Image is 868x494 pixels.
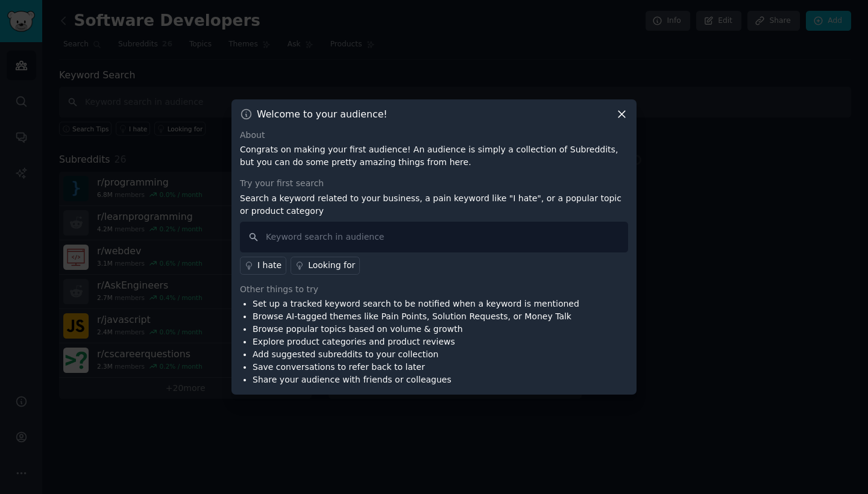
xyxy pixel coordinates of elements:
[240,177,628,190] div: Try your first search
[240,222,628,252] input: Keyword search in audience
[253,361,579,374] li: Save conversations to refer back to later
[240,192,628,217] p: Search a keyword related to your business, a pain keyword like "I hate", or a popular topic or pr...
[308,259,355,272] div: Looking for
[253,336,579,348] li: Explore product categories and product reviews
[253,298,579,310] li: Set up a tracked keyword search to be notified when a keyword is mentioned
[253,374,579,386] li: Share your audience with friends or colleagues
[257,259,281,272] div: I hate
[257,108,388,120] h3: Welcome to your audience!
[240,129,628,142] div: About
[291,257,360,275] a: Looking for
[240,143,628,169] p: Congrats on making your first audience! An audience is simply a collection of Subreddits, but you...
[253,348,579,361] li: Add suggested subreddits to your collection
[240,257,286,275] a: I hate
[253,310,579,323] li: Browse AI-tagged themes like Pain Points, Solution Requests, or Money Talk
[240,283,628,296] div: Other things to try
[253,323,579,336] li: Browse popular topics based on volume & growth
